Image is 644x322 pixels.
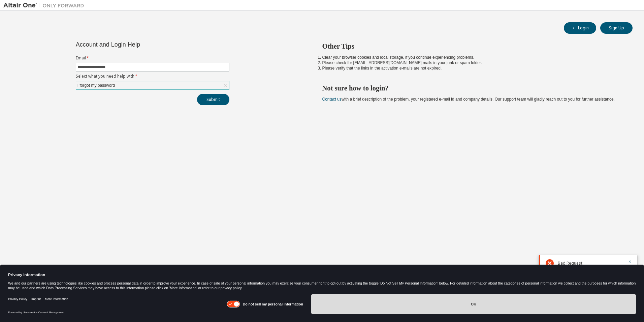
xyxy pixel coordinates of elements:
[564,22,596,34] button: Login
[76,82,116,89] div: I forgot my password
[197,94,229,105] button: Submit
[3,2,88,9] img: Altair One
[558,261,582,266] span: Bad Request
[600,22,633,34] button: Sign Up
[322,55,621,60] li: Clear your browser cookies and local storage, if you continue experiencing problems.
[322,65,621,71] li: Please verify that the links in the activation e-mails are not expired.
[76,55,229,61] label: Email
[322,60,621,65] li: Please check for [EMAIL_ADDRESS][DOMAIN_NAME] mails in your junk or spam folder.
[322,97,342,102] a: Contact us
[76,74,229,79] label: Select what you need help with
[322,97,615,102] span: with a brief description of the problem, your registered e-mail id and company details. Our suppo...
[76,42,199,47] div: Account and Login Help
[322,42,621,51] h2: Other Tips
[76,81,229,89] div: I forgot my password
[322,84,621,92] h2: Not sure how to login?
